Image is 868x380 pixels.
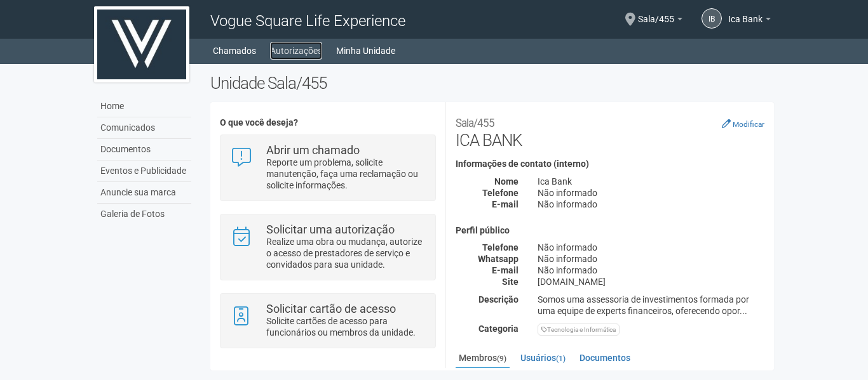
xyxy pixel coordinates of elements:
[528,199,774,210] div: Não informado
[220,118,435,128] h4: O que você deseja?
[456,226,764,235] h4: Perfil público
[266,236,426,270] p: Realize uma obra ou mudança, autorize o acesso de prestadores de serviço e convidados para sua un...
[494,176,519,187] strong: Nome
[702,8,722,29] a: IB
[336,42,395,60] a: Minha Unidade
[728,2,763,24] span: Ica Bank
[638,2,674,24] span: Sala/455
[722,119,764,129] a: Modificar
[456,117,494,129] small: Sala/455
[230,145,425,191] a: Abrir um chamado Reporte um problema, solicite manutenção, faça uma reclamação ou solicite inform...
[97,182,191,204] a: Anuncie sua marca
[492,199,519,209] strong: E-mail
[456,348,510,369] a: Membros(9)
[456,112,764,150] h2: ICA BANK
[517,348,569,367] a: Usuários(1)
[266,223,395,236] strong: Solicitar uma autorização
[528,176,774,187] div: Ica Bank
[482,188,519,198] strong: Telefone
[210,12,405,30] span: Vogue Square Life Experience
[482,242,519,252] strong: Telefone
[266,157,426,191] p: Reporte um problema, solicite manutenção, faça uma reclamação ou solicite informações.
[528,294,774,317] div: Somos uma assessoria de investimentos formada por uma equipe de experts financeiros, oferecendo o...
[213,42,256,60] a: Chamados
[456,159,764,169] h4: Informações de contato (interno)
[728,16,771,26] a: Ica Bank
[528,276,774,287] div: [DOMAIN_NAME]
[528,253,774,265] div: Não informado
[266,143,360,157] strong: Abrir um chamado
[528,265,774,276] div: Não informado
[478,324,519,334] strong: Categoria
[478,254,519,264] strong: Whatsapp
[230,303,425,338] a: Solicitar cartão de acesso Solicite cartões de acesso para funcionários ou membros da unidade.
[97,139,191,161] a: Documentos
[478,294,519,305] strong: Descrição
[270,42,322,60] a: Autorizações
[266,302,396,315] strong: Solicitar cartão de acesso
[97,117,191,139] a: Comunicados
[638,16,682,26] a: Sala/455
[576,348,634,367] a: Documentos
[94,6,189,82] img: logo.jpg
[210,74,774,93] h2: Unidade Sala/455
[97,161,191,182] a: Eventos e Publicidade
[266,315,426,338] p: Solicite cartões de acesso para funcionários ou membros da unidade.
[538,324,620,336] div: Tecnologia e Informática
[502,277,519,287] strong: Site
[733,120,764,129] small: Modificar
[97,96,191,117] a: Home
[97,204,191,225] a: Galeria de Fotos
[497,354,506,363] small: (9)
[556,354,566,363] small: (1)
[492,265,519,275] strong: E-mail
[528,242,774,253] div: Não informado
[230,224,425,270] a: Solicitar uma autorização Realize uma obra ou mudança, autorize o acesso de prestadores de serviç...
[528,187,774,199] div: Não informado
